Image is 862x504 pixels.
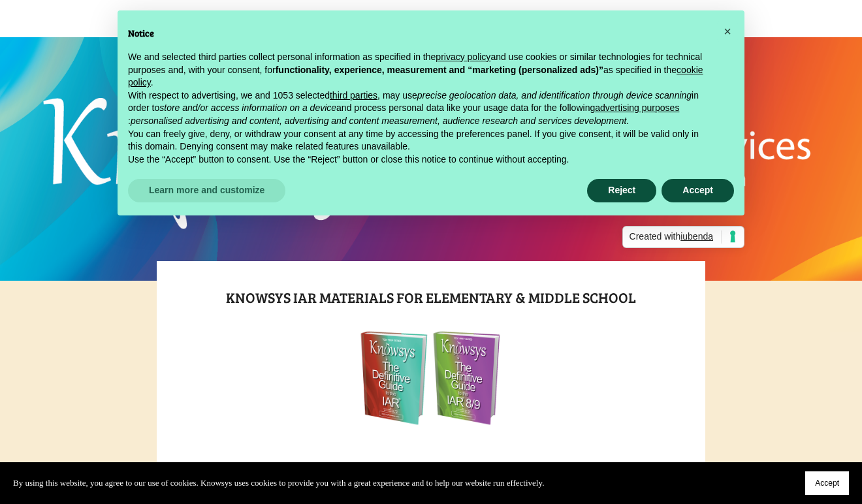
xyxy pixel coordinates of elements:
[191,285,671,309] h1: KNOWSYS IAR MATERIALS for Elementary & Middle School
[128,65,703,88] a: cookie policy
[131,116,629,126] em: personalised advertising and content, advertising and content measurement, audience research and ...
[717,21,738,42] button: Close this notice
[622,226,744,248] a: Created withiubenda
[330,89,377,102] button: third parties
[159,102,336,113] em: store and/or access information on a device
[417,90,692,101] em: precise geolocation data, and identification through device scanning
[587,179,656,202] button: Reject
[595,102,679,115] button: advertising purposes
[815,479,839,488] span: Accept
[724,24,731,39] span: ×
[128,128,713,153] p: You can freely give, deny, or withdraw your consent at any time by accessing the preferences pane...
[128,26,713,40] h2: Notice
[128,51,713,89] p: We and selected third parties collect personal information as specified in the and use cookies or...
[630,230,722,244] span: Created with
[13,476,544,490] p: By using this website, you agree to our use of cookies. Knowsys uses cookies to provide you with ...
[276,65,603,75] strong: functionality, experience, measurement and “marketing (personalized ads)”
[128,89,713,128] p: With respect to advertising, we and 1053 selected , may use in order to and process personal data...
[128,179,285,202] button: Learn more and customize
[436,52,490,62] a: privacy policy
[128,153,713,166] p: Use the “Accept” button to consent. Use the “Reject” button or close this notice to continue with...
[680,231,713,242] span: iubenda
[805,471,849,495] button: Accept
[662,179,734,202] button: Accept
